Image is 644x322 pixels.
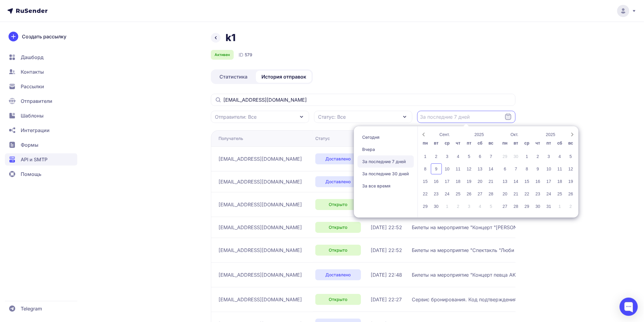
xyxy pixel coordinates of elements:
[544,188,555,199] div: 24
[219,73,247,80] span: Статистика
[219,178,302,185] span: [EMAIL_ADDRESS][DOMAIN_NAME]
[522,188,533,199] div: 22
[442,138,453,149] div: ср
[522,163,533,174] div: 8
[500,201,511,212] div: 27
[358,156,414,168] span: За последние 7 дней
[412,224,540,231] span: Билеты на мероприятие "Концерт "[PERSON_NAME]""
[475,138,486,149] div: сб
[453,188,464,199] div: 25
[219,247,302,254] span: [EMAIL_ADDRESS][DOMAIN_NAME]
[211,94,516,106] input: Поиск
[565,188,576,199] div: 26
[256,71,312,83] a: История отправок
[475,201,486,212] div: 4
[412,247,559,254] span: Билеты на мероприятие "Спектакль "Люби меня, как я тебя""
[219,224,302,231] span: [EMAIL_ADDRESS][DOMAIN_NAME]
[420,151,431,162] div: 1
[329,201,348,208] span: Открыто
[555,201,565,212] div: 1
[431,163,442,174] div: 9
[486,151,497,162] div: 7
[219,155,302,163] span: [EMAIL_ADDRESS][DOMAIN_NAME]
[21,54,44,61] span: Дашборд
[22,33,66,40] span: Создать рассылку
[219,271,302,278] span: [EMAIL_ADDRESS][DOMAIN_NAME]
[565,163,576,174] div: 12
[533,138,544,149] div: чт
[486,176,497,187] div: 21
[326,179,351,185] span: Доставлено
[371,296,402,303] span: [DATE] 22:27
[315,135,330,142] div: Статус
[533,201,544,212] div: 30
[420,188,431,199] div: 22
[358,131,414,143] span: Сегодня
[420,176,431,187] div: 15
[522,201,533,212] div: 29
[215,113,257,121] span: Отправители: Все
[544,176,555,187] div: 17
[371,247,402,254] span: [DATE] 22:52
[329,224,348,230] span: Открыто
[21,156,47,163] span: API и SMTP
[453,151,464,162] div: 4
[565,151,576,162] div: 5
[371,224,402,231] span: [DATE] 22:52
[226,32,236,44] h1: k1
[453,163,464,174] div: 11
[533,131,569,138] button: 2025-Open years overlay
[555,138,565,149] div: сб
[544,138,555,149] div: пт
[215,52,230,57] span: Активен
[442,176,453,187] div: 17
[358,143,414,156] span: Вчера
[464,176,475,187] div: 19
[475,151,486,162] div: 6
[326,156,351,162] span: Доставлено
[261,73,306,80] span: История отправок
[500,151,511,162] div: 29
[21,83,44,90] span: Рассылки
[565,176,576,187] div: 19
[21,97,52,105] span: Отправители
[544,151,555,162] div: 3
[21,170,41,178] span: Помощь
[21,305,42,312] span: Telegram
[412,271,530,278] span: Билеты на мероприятие "Концерт певца AKMAL'"
[565,201,576,212] div: 2
[544,201,555,212] div: 31
[497,131,533,138] button: Окт.-Open months overlay
[371,271,402,278] span: [DATE] 22:48
[522,138,533,149] div: ср
[475,163,486,174] div: 13
[431,188,442,199] div: 23
[431,138,442,149] div: вт
[428,131,462,138] button: Сент.-Open months overlay
[431,201,442,212] div: 30
[464,163,475,174] div: 12
[318,113,346,121] span: Статус: Все
[555,176,565,187] div: 18
[511,176,522,187] div: 14
[442,201,453,212] div: 1
[420,131,428,138] button: Previous month
[245,52,252,58] span: 579
[511,188,522,199] div: 21
[219,135,243,142] div: Получатель
[329,247,348,253] span: Открыто
[511,151,522,162] div: 30
[442,188,453,199] div: 24
[569,131,576,138] button: Next month
[21,127,50,134] span: Интеграции
[442,163,453,174] div: 10
[420,163,431,174] div: 8
[522,176,533,187] div: 15
[412,296,564,303] span: Сервис бронирования. Код подтверждения адреса электронной почты
[500,163,511,174] div: 6
[486,138,497,149] div: вс
[212,71,255,83] a: Статистика
[431,151,442,162] div: 2
[358,168,414,180] span: За последние 30 дней
[511,163,522,174] div: 7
